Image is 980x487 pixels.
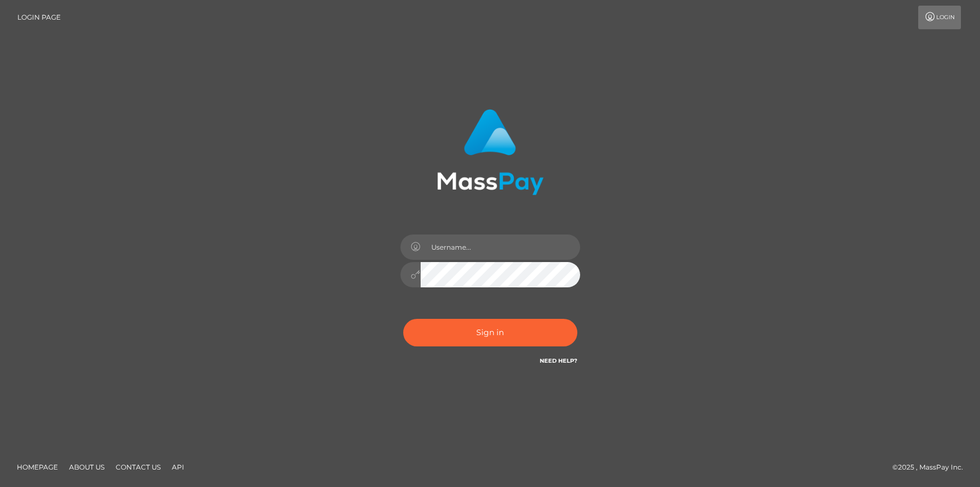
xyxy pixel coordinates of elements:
a: API [167,458,189,476]
input: Username... [421,235,580,260]
button: Sign in [403,319,577,346]
a: Contact Us [111,458,165,476]
a: Need Help? [540,357,577,364]
div: © 2025 , MassPay Inc. [892,461,972,474]
img: MassPay Login [437,109,544,195]
a: Homepage [12,458,62,476]
a: Login Page [17,6,61,29]
a: About Us [65,458,109,476]
a: Login [918,6,961,29]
